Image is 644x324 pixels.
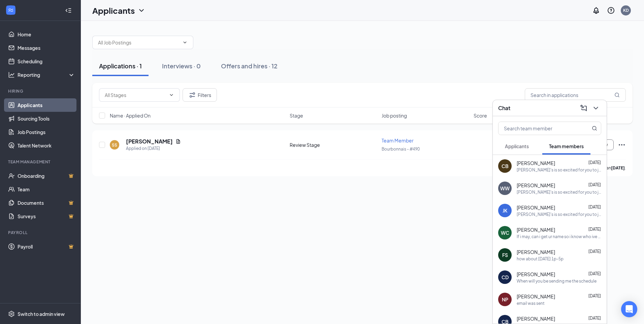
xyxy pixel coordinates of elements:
[517,249,555,255] span: [PERSON_NAME]
[498,104,510,112] h3: Chat
[517,212,601,217] div: [PERSON_NAME]'s is so excited for you to join our team! Do you know anyone else who might be inte...
[588,316,601,321] span: [DATE]
[578,103,589,114] button: ComposeMessage
[588,160,601,165] span: [DATE]
[162,62,201,70] div: Interviews · 0
[517,300,545,306] div: email was sent
[8,230,74,235] div: Payroll
[382,137,414,143] span: Team Member
[517,293,555,300] span: [PERSON_NAME]
[502,296,508,303] div: NP
[290,112,303,119] span: Stage
[517,278,597,284] div: When will you be sending me the schedule
[505,143,529,149] span: Applicants
[126,138,173,145] h5: [PERSON_NAME]
[607,6,615,14] svg: QuestionInfo
[18,139,75,152] a: Talent Network
[588,271,601,276] span: [DATE]
[18,98,75,112] a: Applicants
[500,185,510,192] div: WW
[18,112,75,125] a: Sourcing Tools
[588,249,601,254] span: [DATE]
[18,169,75,183] a: OnboardingCrown
[517,167,601,173] div: [PERSON_NAME]'s is so excited for you to join our team! Do you know anyone else who might be inte...
[614,92,620,98] svg: MagnifyingGlass
[221,62,278,70] div: Offers and hires · 12
[588,182,601,187] span: [DATE]
[137,6,146,14] svg: ChevronDown
[169,92,174,98] svg: ChevronDown
[517,226,555,233] span: [PERSON_NAME]
[18,41,75,55] a: Messages
[18,55,75,68] a: Scheduling
[517,182,555,189] span: [PERSON_NAME]
[588,293,601,298] span: [DATE]
[382,147,420,152] span: Bourbonnais - #490
[18,28,75,41] a: Home
[8,159,74,165] div: Team Management
[502,163,509,169] div: CB
[498,122,578,135] input: Search team member
[501,229,509,236] div: WC
[588,204,601,209] span: [DATE]
[18,196,75,209] a: DocumentsCrown
[517,189,601,195] div: [PERSON_NAME]'s is so excited for you to join our team! Do you know anyone else who might be inte...
[65,7,72,14] svg: Collapse
[503,207,507,214] div: JK
[92,5,135,16] h1: Applicants
[18,183,75,196] a: Team
[517,315,555,322] span: [PERSON_NAME]
[611,165,625,170] b: [DATE]
[517,271,555,278] span: [PERSON_NAME]
[99,62,142,70] div: Applications · 1
[382,112,407,119] span: Job posting
[517,234,601,239] div: If i may, can i get ur name so i know who ive been keeping in contact with?
[18,311,65,317] div: Switch to admin view
[588,227,601,232] span: [DATE]
[110,112,151,119] span: Name · Applied On
[592,6,600,14] svg: Notifications
[105,91,166,99] input: All Stages
[183,88,217,102] button: Filter Filters
[517,160,555,166] span: [PERSON_NAME]
[618,141,626,149] svg: Ellipses
[18,71,75,78] div: Reporting
[580,104,588,112] svg: ComposeMessage
[8,88,74,94] div: Hiring
[592,104,600,112] svg: ChevronDown
[8,71,15,78] svg: Analysis
[517,204,555,211] span: [PERSON_NAME]
[590,103,601,114] button: ChevronDown
[623,7,629,13] div: KD
[18,240,75,253] a: PayrollCrown
[621,301,637,317] div: Open Intercom Messenger
[182,40,188,45] svg: ChevronDown
[98,39,180,46] input: All Job Postings
[18,209,75,223] a: SurveysCrown
[112,142,117,148] div: SS
[290,141,378,148] div: Review Stage
[517,256,563,262] div: how about [DATE] 1p-5p
[525,88,626,102] input: Search in applications
[502,252,508,258] div: FS
[175,139,181,144] svg: Document
[188,91,196,99] svg: Filter
[8,311,15,317] svg: Settings
[549,143,584,149] span: Team members
[502,274,509,281] div: CD
[7,7,14,13] svg: WorkstreamLogo
[474,112,487,119] span: Score
[18,125,75,139] a: Job Postings
[592,126,597,131] svg: MagnifyingGlass
[126,145,181,152] div: Applied on [DATE]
